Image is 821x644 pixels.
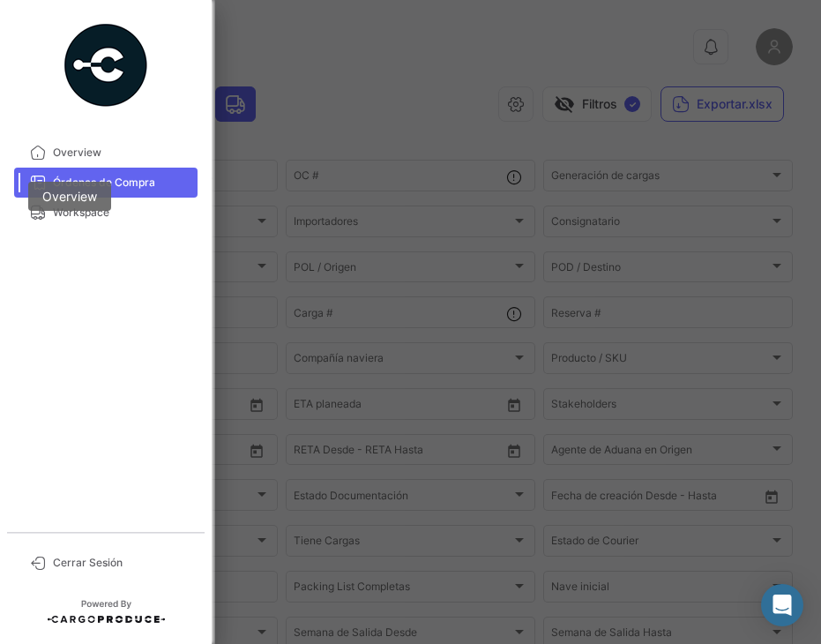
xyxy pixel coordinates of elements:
[14,138,198,168] a: Overview
[761,584,803,626] div: Abrir Intercom Messenger
[53,145,190,161] span: Overview
[62,21,150,109] img: powered-by.png
[53,555,190,571] span: Cerrar Sesión
[28,182,111,211] div: Overview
